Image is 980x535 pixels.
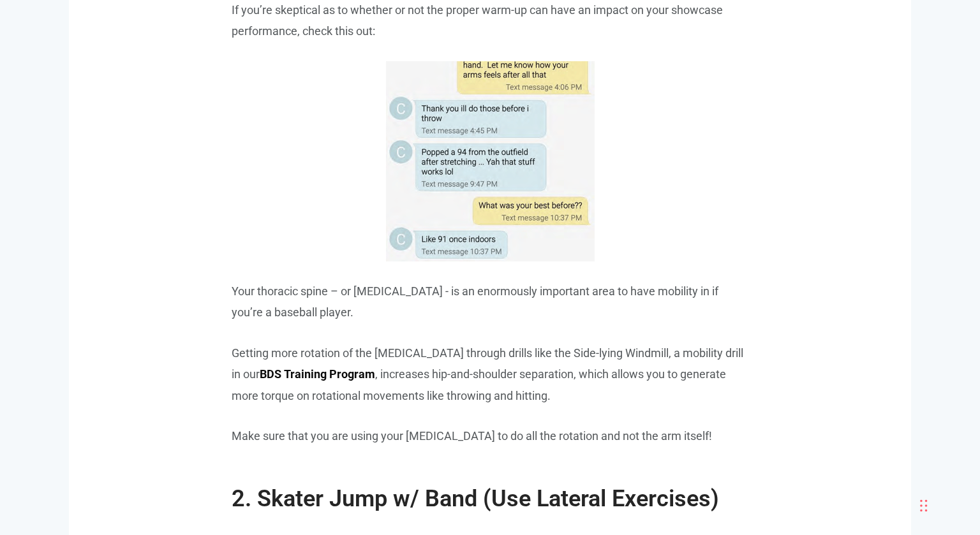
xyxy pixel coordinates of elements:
div: Drag [920,487,928,525]
span: 2. Skater Jump w/ Band (Use Lateral Exercises) [232,485,719,512]
p: Make sure that you are using your [MEDICAL_DATA] to do all the rotation and not the arm itself! [232,425,748,446]
p: Your thoracic spine – or [MEDICAL_DATA] - is an enormously important area to have mobility in if ... [232,281,748,323]
iframe: Chat Widget [797,397,980,535]
a: BDS Training Program [260,367,375,381]
img: Text about 91 MPH Throwing To 94 MPH Throwing after one mobility Drill [386,61,595,261]
p: Getting more rotation of the [MEDICAL_DATA] through drills like the Side-lying Windmill, a mobili... [232,342,748,406]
